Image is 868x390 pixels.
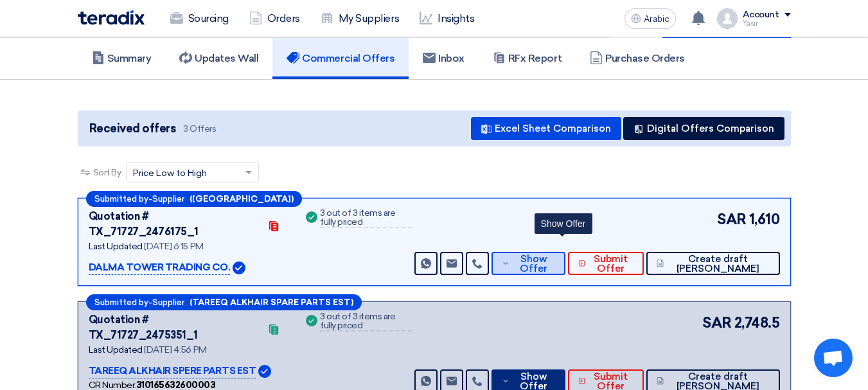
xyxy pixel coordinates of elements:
font: Commercial Offers [302,52,394,64]
font: SAR [717,211,747,228]
font: Arabic [644,13,669,24]
font: Yasir [743,19,758,28]
a: Sourcing [160,4,239,33]
font: Supplier [152,297,184,307]
font: Sourcing [188,12,229,24]
font: (TAREEQ ALKHAIR SPARE PARTS EST) [190,297,353,307]
font: SAR [702,314,732,332]
font: Quotation # TX_71727_2475351_1 [89,314,198,341]
img: profile_test.png [717,8,738,29]
font: Insights [438,12,474,24]
a: Orders [239,4,310,33]
font: 3 Offers [183,123,216,134]
img: Verified Account [233,261,245,274]
font: [DATE] 4:56 PM [144,344,206,355]
font: Last Updated [89,241,143,252]
a: Inbox [409,38,479,79]
button: Submit Offer [568,252,644,275]
font: [DATE] 6:15 PM [144,241,203,252]
font: 1,610 [749,211,780,228]
font: DALMA TOWER TRADING CO. [89,261,231,273]
font: Sort By [93,167,121,178]
font: 3 out of 3 items are fully priced [320,208,395,227]
font: RFx Report [508,52,562,64]
a: RFx Report [479,38,576,79]
div: Open chat [814,339,853,377]
button: Show Offer [492,252,565,275]
a: Commercial Offers [272,38,409,79]
font: Digital Offers Comparison [647,123,774,134]
font: Show Offer [520,253,547,274]
font: Create draft [PERSON_NAME] [677,253,759,274]
button: Excel Sheet Comparison [471,117,621,140]
a: My Suppliers [310,4,409,33]
font: Submitted by [94,297,148,307]
font: My Suppliers [339,12,399,24]
font: Received offers [89,121,176,136]
font: Quotation # TX_71727_2476175_1 [89,210,199,238]
button: Digital Offers Comparison [623,117,784,140]
a: Summary [78,38,166,79]
font: Orders [267,12,300,24]
a: Insights [409,4,484,33]
font: Price Low to High [133,168,207,179]
button: Arabic [624,8,676,29]
font: Purchase Orders [605,52,685,64]
font: Summary [107,52,152,64]
font: Supplier [152,194,184,204]
font: Submitted by [94,194,148,204]
font: Submit Offer [594,253,628,274]
font: 2,748.5 [734,314,780,332]
font: Inbox [438,52,465,64]
font: Excel Sheet Comparison [495,123,611,134]
font: Last Updated [89,344,143,355]
font: TAREEQ ALKHAIR SPERE PARTS EST [89,365,256,377]
font: ([GEOGRAPHIC_DATA]) [190,194,294,204]
button: Create draft [PERSON_NAME] [646,252,780,275]
font: 3 out of 3 items are fully priced [320,311,395,331]
font: - [148,195,152,204]
div: Show Offer [535,213,592,234]
img: Verified Account [258,365,271,378]
a: Updates Wall [165,38,272,79]
font: Account [743,9,779,20]
font: Updates Wall [195,52,258,64]
font: - [148,298,152,308]
img: Teradix logo [78,10,145,25]
a: Purchase Orders [576,38,699,79]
